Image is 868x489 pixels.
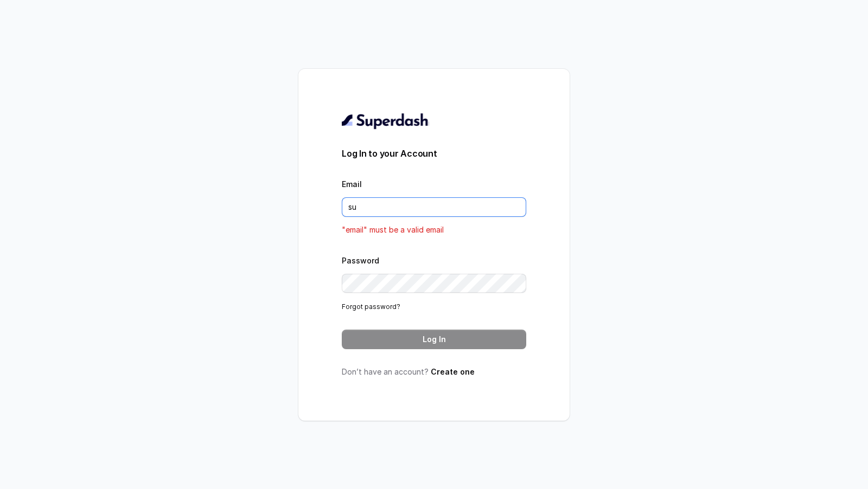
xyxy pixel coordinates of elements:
a: Create one [431,367,475,376]
p: Don’t have an account? [342,366,526,377]
a: Forgot password? [342,303,400,311]
input: youremail@example.com [342,197,526,217]
h3: Log In to your Account [342,147,526,160]
p: "email" must be a valid email [342,223,526,236]
label: Password [342,256,379,265]
label: Email [342,179,362,189]
button: Log In [342,330,526,349]
img: light.svg [342,112,429,130]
